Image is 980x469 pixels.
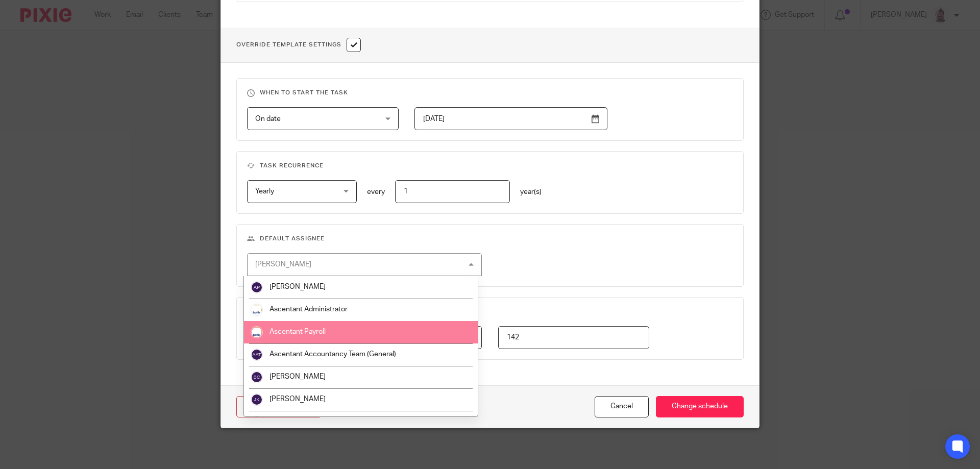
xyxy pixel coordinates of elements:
[255,115,281,122] span: On date
[236,396,322,418] a: Cancel schedule
[247,235,733,243] h3: Default assignee
[247,89,733,97] h3: When to start the task
[269,373,326,380] span: [PERSON_NAME]
[269,306,348,313] span: Ascentant Administrator
[251,281,263,293] img: svg%3E
[251,416,263,428] img: svg%3E
[269,351,396,358] span: Ascentant Accountancy Team (General)
[247,162,733,170] h3: Task recurrence
[251,349,263,361] img: svg%3E
[269,283,326,290] span: [PERSON_NAME]
[251,393,263,406] img: svg%3E
[251,326,263,338] img: Ascentant%20Round%20Only.png
[269,328,326,335] span: Ascentant Payroll
[236,38,361,52] h1: Override Template Settings
[520,188,542,195] span: year(s)
[269,396,326,403] span: [PERSON_NAME]
[595,396,649,418] button: Cancel
[367,187,385,197] p: every
[255,188,274,195] span: Yearly
[255,261,311,268] div: [PERSON_NAME]
[251,304,263,316] img: Ascentant%20Round%20Only.png
[247,308,733,316] h3: Deadline
[656,396,744,418] input: Change schedule
[251,371,263,383] img: svg%3E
